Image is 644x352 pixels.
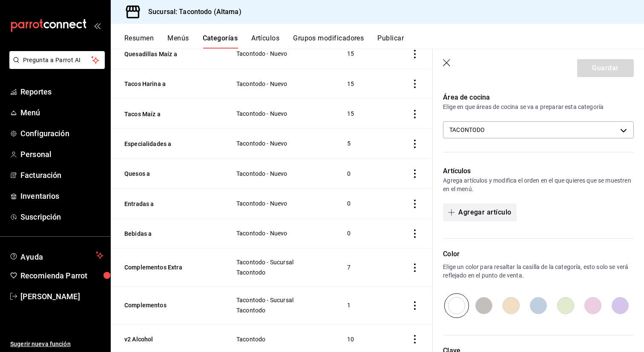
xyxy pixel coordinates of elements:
[411,140,419,148] button: actions
[337,99,387,129] td: 15
[20,169,103,181] span: Facturación
[411,200,419,208] button: actions
[20,250,92,260] span: Ayuda
[141,7,241,17] h3: Sucursal: Tacontodo (Altama)
[337,189,387,218] td: 0
[236,200,326,206] span: Tacontodo - Nuevo
[337,218,387,248] td: 0
[236,81,326,87] span: Tacontodo - Nuevo
[337,129,387,158] td: 5
[23,56,92,65] span: Pregunta a Parrot AI
[337,286,387,324] td: 1
[236,230,326,236] span: Tacontodo - Nuevo
[20,128,103,139] span: Configuración
[236,111,326,117] span: Tacontodo - Nuevo
[236,171,326,177] span: Tacontodo - Nuevo
[411,80,419,88] button: actions
[20,107,103,118] span: Menú
[337,39,387,69] td: 15
[411,169,419,178] button: actions
[124,301,210,309] button: Complementos
[236,336,326,342] span: Tacontodo
[20,190,103,202] span: Inventarios
[411,50,419,58] button: actions
[443,176,634,193] p: Agrega artículos y modifica el orden en el que quieres que se muestren en el menú.
[443,103,634,111] p: Elige en que áreas de cocina se va a preparar esta categoría
[443,263,634,280] p: Elige un color para resaltar la casilla de la categoría, esto solo se verá reflejado en el punto ...
[124,80,210,88] button: Tacos Harina a
[20,211,103,223] span: Suscripción
[443,249,634,259] p: Color
[411,263,419,272] button: actions
[236,269,326,275] span: Tacontodo
[411,301,419,310] button: actions
[411,229,419,238] button: actions
[443,121,634,138] div: TACONTODO
[124,200,210,208] button: Entradas a
[293,34,364,49] button: Grupos modificadores
[337,158,387,188] td: 0
[20,270,103,281] span: Recomienda Parrot
[443,166,634,176] p: Artículos
[411,110,419,118] button: actions
[337,248,387,286] td: 7
[124,50,210,58] button: Quesadillas Maíz a
[94,22,101,29] button: open_drawer_menu
[443,92,634,103] p: Área de cocina
[20,149,103,160] span: Personal
[9,51,105,69] button: Pregunta a Parrot AI
[236,259,326,265] span: Tacontodo - Sucursal
[203,34,238,49] button: Categorías
[124,34,154,49] button: Resumen
[124,140,210,148] button: Especialidades a
[124,229,210,238] button: Bebidas a
[20,291,103,302] span: [PERSON_NAME]
[20,86,103,97] span: Reportes
[337,69,387,99] td: 15
[124,169,210,178] button: Quesos a
[411,335,419,343] button: actions
[236,51,326,57] span: Tacontodo - Nuevo
[124,34,644,49] div: navigation tabs
[236,297,326,303] span: Tacontodo - Sucursal
[236,140,326,146] span: Tacontodo - Nuevo
[124,110,210,118] button: Tacos Maíz a
[124,263,210,272] button: Complementos Extra
[443,203,516,221] button: Agregar artículo
[124,335,210,343] button: v2 Alcohol
[377,34,404,49] button: Publicar
[236,307,326,313] span: Tacontodo
[167,34,189,49] button: Menús
[10,340,103,349] span: Sugerir nueva función
[6,62,105,71] a: Pregunta a Parrot AI
[251,34,279,49] button: Artículos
